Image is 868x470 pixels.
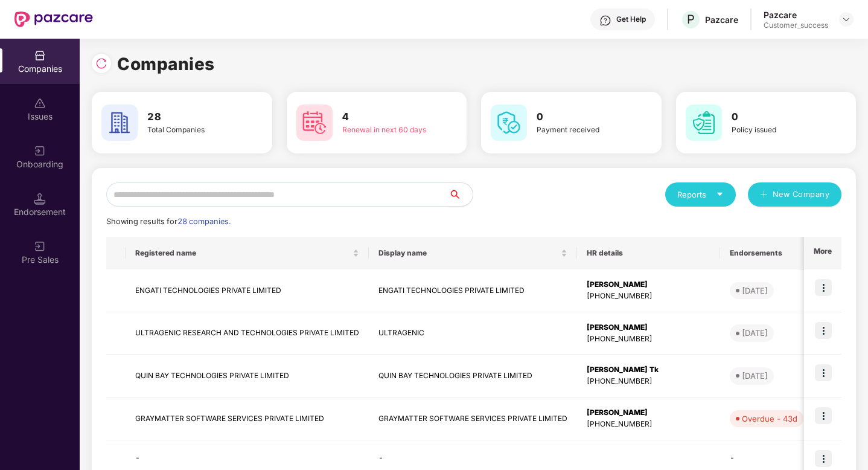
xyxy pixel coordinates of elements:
span: caret-down [716,190,724,198]
td: ENGATI TECHNOLOGIES PRIVATE LIMITED [369,269,577,312]
div: [PHONE_NUMBER] [587,419,710,430]
div: Pazcare [705,14,738,25]
td: QUIN BAY TECHNOLOGIES PRIVATE LIMITED [126,355,369,398]
img: svg+xml;base64,PHN2ZyB4bWxucz0iaHR0cDovL3d3dy53My5vcmcvMjAwMC9zdmciIHdpZHRoPSI2MCIgaGVpZ2h0PSI2MC... [491,105,527,141]
th: More [804,237,841,269]
span: filter [801,246,813,260]
td: GRAYMATTER SOFTWARE SERVICES PRIVATE LIMITED [369,398,577,440]
img: svg+xml;base64,PHN2ZyBpZD0iUmVsb2FkLTMyeDMyIiB4bWxucz0iaHR0cDovL3d3dy53My5vcmcvMjAwMC9zdmciIHdpZH... [95,57,107,69]
div: Get Help [616,14,646,24]
h1: Companies [117,51,215,77]
h3: 0 [732,109,822,125]
img: svg+xml;base64,PHN2ZyB4bWxucz0iaHR0cDovL3d3dy53My5vcmcvMjAwMC9zdmciIHdpZHRoPSI2MCIgaGVpZ2h0PSI2MC... [101,105,138,141]
div: [DATE] [742,327,768,339]
td: ULTRAGENIC [369,312,577,355]
th: HR details [577,237,720,269]
img: svg+xml;base64,PHN2ZyBpZD0iQ29tcGFuaWVzIiB4bWxucz0iaHR0cDovL3d3dy53My5vcmcvMjAwMC9zdmciIHdpZHRoPS... [34,50,46,62]
img: svg+xml;base64,PHN2ZyBpZD0iSXNzdWVzX2Rpc2FibGVkIiB4bWxucz0iaHR0cDovL3d3dy53My5vcmcvMjAwMC9zdmciIH... [34,97,46,109]
div: Overdue - 43d [742,413,797,425]
span: Endorsements [730,248,799,258]
div: Policy issued [732,124,822,136]
div: [PERSON_NAME] Tk [587,364,710,376]
span: Showing results for [106,217,231,226]
span: New Company [773,188,830,201]
img: svg+xml;base64,PHN2ZyB3aWR0aD0iMjAiIGhlaWdodD0iMjAiIHZpZXdCb3g9IjAgMCAyMCAyMCIgZmlsbD0ibm9uZSIgeG... [34,240,46,253]
button: search [448,182,473,207]
span: Display name [378,248,558,258]
div: [PERSON_NAME] [587,279,710,291]
div: [PERSON_NAME] [587,407,710,419]
span: Registered name [135,248,350,258]
div: Payment received [537,124,627,136]
td: QUIN BAY TECHNOLOGIES PRIVATE LIMITED [369,355,577,398]
div: Pazcare [764,9,828,21]
img: svg+xml;base64,PHN2ZyB3aWR0aD0iMTQuNSIgaGVpZ2h0PSIxNC41IiB2aWV3Qm94PSIwIDAgMTYgMTYiIGZpbGw9Im5vbm... [34,193,46,205]
span: filter [803,249,811,257]
img: svg+xml;base64,PHN2ZyB4bWxucz0iaHR0cDovL3d3dy53My5vcmcvMjAwMC9zdmciIHdpZHRoPSI2MCIgaGVpZ2h0PSI2MC... [686,105,722,141]
img: New Pazcare Logo [14,11,93,27]
td: GRAYMATTER SOFTWARE SERVICES PRIVATE LIMITED [126,398,369,440]
span: search [448,190,473,199]
img: svg+xml;base64,PHN2ZyBpZD0iRHJvcGRvd24tMzJ4MzIiIHhtbG5zPSJodHRwOi8vd3d3LnczLm9yZy8yMDAwL3N2ZyIgd2... [841,14,851,24]
td: ENGATI TECHNOLOGIES PRIVATE LIMITED [126,269,369,312]
td: ULTRAGENIC RESEARCH AND TECHNOLOGIES PRIVATE LIMITED [126,312,369,355]
div: [DATE] [742,285,768,297]
span: plus [760,190,768,200]
div: Total Companies [147,124,237,136]
div: Reports [677,188,724,201]
th: Registered name [126,237,369,269]
img: icon [815,364,832,381]
img: svg+xml;base64,PHN2ZyB4bWxucz0iaHR0cDovL3d3dy53My5vcmcvMjAwMC9zdmciIHdpZHRoPSI2MCIgaGVpZ2h0PSI2MC... [296,105,333,141]
h3: 0 [537,109,627,125]
span: P [687,12,695,27]
div: [DATE] [742,370,768,382]
th: Display name [369,237,577,269]
img: icon [815,279,832,296]
div: Renewal in next 60 days [342,124,432,136]
button: plusNew Company [748,182,841,207]
img: svg+xml;base64,PHN2ZyBpZD0iSGVscC0zMngzMiIgeG1sbnM9Imh0dHA6Ly93d3cudzMub3JnLzIwMDAvc3ZnIiB3aWR0aD... [599,14,611,27]
h3: 28 [147,109,237,125]
h3: 4 [342,109,432,125]
img: icon [815,322,832,339]
div: Customer_success [764,21,828,30]
div: [PHONE_NUMBER] [587,291,710,302]
img: icon [815,450,832,467]
img: svg+xml;base64,PHN2ZyB3aWR0aD0iMjAiIGhlaWdodD0iMjAiIHZpZXdCb3g9IjAgMCAyMCAyMCIgZmlsbD0ibm9uZSIgeG... [34,145,46,157]
div: [PHONE_NUMBER] [587,376,710,387]
div: [PERSON_NAME] [587,322,710,333]
span: 28 companies. [177,217,231,226]
img: icon [815,407,832,424]
div: [PHONE_NUMBER] [587,333,710,345]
